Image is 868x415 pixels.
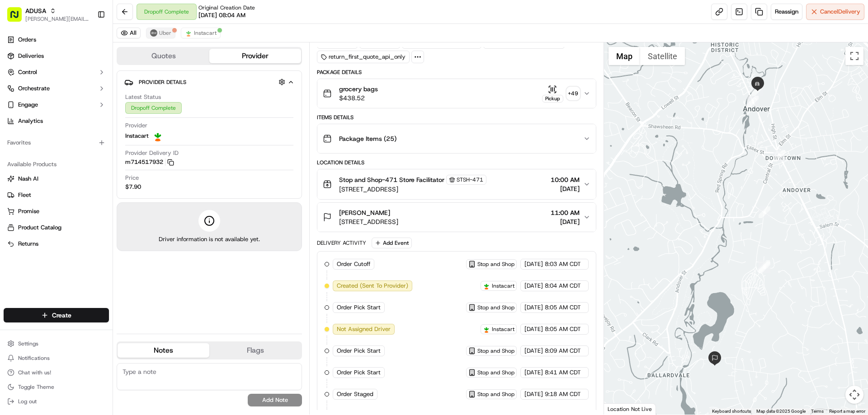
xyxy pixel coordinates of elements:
[4,204,109,219] button: Promise
[317,124,595,153] button: Package Items (25)
[25,15,90,23] button: [PERSON_NAME][EMAIL_ADDRESS][PERSON_NAME][DOMAIN_NAME]
[18,202,69,211] span: Knowledge Base
[477,347,514,354] span: Stop and Shop
[339,175,444,184] span: Stop and Shop-471 Store Facilitator
[604,403,656,415] div: Location Not Live
[198,4,255,11] span: Original Creation Date
[820,8,860,16] span: Cancel Delivery
[185,29,192,37] img: profile_instacart_ahold_partner.png
[118,343,209,358] button: Notes
[4,157,109,172] div: Available Products
[9,117,61,125] div: Past conversations
[4,352,109,364] button: Notifications
[18,101,38,109] span: Engage
[90,224,109,231] span: Pylon
[118,49,209,63] button: Quotes
[775,8,798,16] span: Reassign
[640,47,685,65] button: Show satellite imagery
[28,140,73,147] span: [PERSON_NAME]
[209,343,301,358] button: Flags
[339,185,486,194] span: [STREET_ADDRESS]
[4,98,109,112] button: Engage
[7,191,105,199] a: Fleet
[811,409,824,414] a: Terms (opens in new tab)
[18,207,39,215] span: Promise
[146,28,175,38] button: Uber
[9,156,24,170] img: Stewart Logan
[759,206,770,218] div: 4
[9,203,16,210] div: 📗
[545,390,581,398] span: 9:18 AM CDT
[545,325,581,333] span: 8:05 AM CDT
[125,132,149,140] span: Instacart
[545,282,581,290] span: 8:04 AM CDT
[372,238,412,248] button: Add Event
[125,93,161,101] span: Latest Status
[159,29,171,37] span: Uber
[551,217,580,226] span: [DATE]
[140,116,165,126] button: See all
[483,326,490,333] img: profile_instacart_ahold_partner.png
[7,240,105,248] a: Returns
[4,114,109,128] a: Analytics
[194,29,217,37] span: Instacart
[845,47,863,65] button: Toggle fullscreen view
[75,164,78,172] span: •
[28,164,73,172] span: [PERSON_NAME]
[524,303,543,312] span: [DATE]
[477,261,514,268] span: Stop and Shop
[339,93,378,103] span: $438.52
[117,28,141,38] button: All
[845,386,863,404] button: Map camera controls
[545,303,581,312] span: 8:05 AM CDT
[606,403,636,415] img: Google
[337,260,370,268] span: Order Cutoff
[73,198,149,214] a: 💻API Documentation
[125,158,174,166] button: m714517932
[524,390,543,398] span: [DATE]
[337,347,381,355] span: Order Pick Start
[712,408,751,415] button: Keyboard shortcuts
[806,4,864,20] button: CancelDelivery
[24,58,163,68] input: Got a question? Start typing here...
[41,86,148,95] div: Start new chat
[76,203,84,210] div: 💻
[4,308,109,322] button: Create
[75,140,78,147] span: •
[317,114,596,121] div: Items Details
[4,337,109,350] button: Settings
[339,84,378,93] span: grocery bags
[139,79,186,86] span: Provider Details
[18,340,38,347] span: Settings
[747,96,759,107] div: 2
[483,282,490,289] img: profile_instacart_ahold_partner.png
[18,354,50,362] span: Notifications
[317,239,366,247] div: Delivery Activity
[337,368,381,377] span: Order Pick Start
[337,325,391,333] span: Not Assigned Driver
[124,75,294,89] button: Provider Details
[154,89,165,100] button: Start new chat
[4,33,109,47] a: Orders
[4,366,109,379] button: Chat with us!
[774,150,785,162] div: 3
[545,368,581,377] span: 8:41 AM CDT
[209,49,301,63] button: Provider
[524,260,543,268] span: [DATE]
[492,282,514,289] span: Instacart
[41,95,124,103] div: We're available if you need us!
[4,188,109,202] button: Fleet
[829,409,865,414] a: Report a map error
[545,260,581,268] span: 8:03 AM CDT
[18,68,37,76] span: Control
[524,282,543,290] span: [DATE]
[18,36,36,44] span: Orders
[317,69,596,76] div: Package Details
[317,159,596,166] div: Location Details
[18,52,44,60] span: Deliveries
[524,347,543,355] span: [DATE]
[181,28,221,38] button: Instacart
[545,347,581,355] span: 8:09 AM CDT
[339,134,396,143] span: Package Items ( 25 )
